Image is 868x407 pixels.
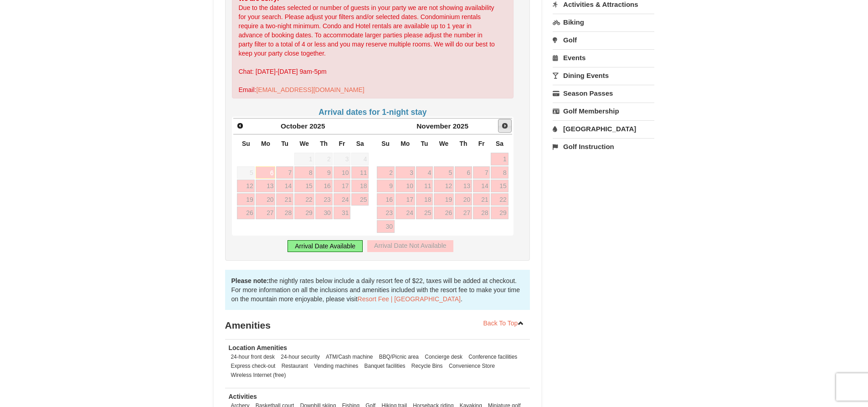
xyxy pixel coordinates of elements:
[315,166,333,179] a: 9
[237,166,255,179] span: 5
[334,153,351,165] span: 3
[401,140,410,147] span: Monday
[339,140,345,147] span: Friday
[334,193,351,206] a: 24
[281,140,288,147] span: Tuesday
[288,240,363,252] div: Arrival Date Available
[491,206,508,219] a: 29
[261,140,270,147] span: Monday
[478,316,530,330] a: Back To Top
[367,240,453,252] div: Arrival Date Not Available
[315,206,333,219] a: 30
[473,166,490,179] a: 7
[381,140,390,147] span: Sunday
[473,206,490,219] a: 28
[455,193,472,206] a: 20
[491,180,508,192] a: 15
[416,180,433,192] a: 11
[553,31,654,48] a: Golf
[256,206,275,219] a: 27
[491,153,508,165] a: 1
[256,86,364,93] a: [EMAIL_ADDRESS][DOMAIN_NAME]
[225,316,530,335] h3: Amenities
[276,193,293,206] a: 21
[553,49,654,66] a: Events
[231,277,269,284] strong: Please note:
[281,122,308,130] span: October
[236,122,244,129] span: Prev
[229,352,277,361] li: 24-hour front desk
[256,180,275,192] a: 13
[356,140,364,147] span: Saturday
[473,180,490,192] a: 14
[229,361,278,371] li: Express check-out
[377,166,395,179] a: 2
[299,140,309,147] span: Wednesday
[377,193,395,206] a: 16
[416,193,433,206] a: 18
[256,193,275,206] a: 20
[377,180,395,192] a: 9
[294,180,314,192] a: 15
[553,85,654,102] a: Season Passes
[229,371,288,380] li: Wireless Internet (free)
[377,352,421,361] li: BBQ/Picnic area
[278,352,322,361] li: 24-hour security
[377,206,395,219] a: 23
[294,166,314,179] a: 8
[455,166,472,179] a: 6
[395,166,415,179] a: 3
[434,166,454,179] a: 5
[232,108,514,117] h4: Arrival dates for 1-night stay
[237,193,255,206] a: 19
[362,361,408,371] li: Banquet facilities
[459,140,467,147] span: Thursday
[276,206,293,219] a: 28
[478,140,485,147] span: Friday
[491,166,508,179] a: 8
[334,166,351,179] a: 10
[237,206,255,219] a: 26
[434,206,454,219] a: 26
[553,103,654,119] a: Golf Membership
[395,180,415,192] a: 10
[242,140,250,147] span: Sunday
[351,193,369,206] a: 25
[276,166,293,179] a: 7
[377,220,395,233] a: 30
[553,14,654,31] a: Biking
[324,352,375,361] li: ATM/Cash machine
[225,270,530,310] div: the nightly rates below include a daily resort fee of $22, taxes will be added at checkout. For m...
[315,193,333,206] a: 23
[498,119,512,133] a: Next
[553,67,654,84] a: Dining Events
[229,393,257,400] strong: Activities
[309,122,325,130] span: 2025
[351,166,369,179] a: 11
[294,206,314,219] a: 29
[294,193,314,206] a: 22
[276,180,293,192] a: 14
[294,153,314,165] span: 1
[416,166,433,179] a: 4
[416,122,451,130] span: November
[409,361,445,371] li: Recycle Bins
[447,361,497,371] li: Convenience Store
[453,122,468,130] span: 2025
[501,122,508,129] span: Next
[320,140,328,147] span: Thursday
[434,193,454,206] a: 19
[455,180,472,192] a: 13
[351,180,369,192] a: 18
[553,138,654,155] a: Golf Instruction
[455,206,472,219] a: 27
[422,352,465,361] li: Concierge desk
[334,180,351,192] a: 17
[234,119,247,132] a: Prev
[395,193,415,206] a: 17
[421,140,428,147] span: Tuesday
[553,120,654,137] a: [GEOGRAPHIC_DATA]
[256,166,275,179] a: 6
[229,344,288,351] strong: Location Amenities
[395,206,415,219] a: 24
